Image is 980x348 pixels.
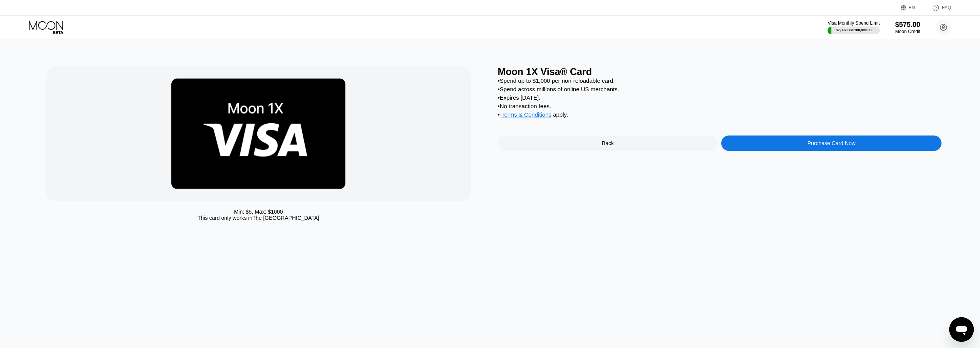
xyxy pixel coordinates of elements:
div: Visa Monthly Spend Limit$7,397.50/$100,000.00 [828,20,879,34]
div: EN [909,5,915,10]
div: Terms & Conditions [501,111,551,120]
div: • No transaction fees. [498,103,942,109]
div: Visa Monthly Spend Limit [828,20,879,26]
div: FAQ [924,4,951,12]
div: Purchase Card Now [807,140,856,146]
div: Purchase Card Now [721,136,941,151]
div: Back [498,136,718,151]
div: $575.00 [895,21,920,29]
div: • Spend up to $1,000 per non-reloadable card. [498,77,942,84]
div: • apply . [498,111,942,120]
div: $575.00Moon Credit [895,21,920,34]
div: EN [901,4,924,12]
div: Min: $ 5 , Max: $ 1000 [234,209,283,215]
div: • Expires [DATE]. [498,94,942,101]
div: Moon Credit [895,29,920,34]
div: Moon 1X Visa® Card [498,66,942,77]
div: $7,397.50 / $100,000.00 [836,28,872,32]
iframe: Кнопка запуска окна обмена сообщениями [949,317,974,342]
div: FAQ [942,5,951,10]
div: Back [602,140,614,146]
div: • Spend across millions of online US merchants. [498,86,942,92]
span: Terms & Conditions [501,111,551,118]
div: This card only works in The [GEOGRAPHIC_DATA] [198,215,319,221]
